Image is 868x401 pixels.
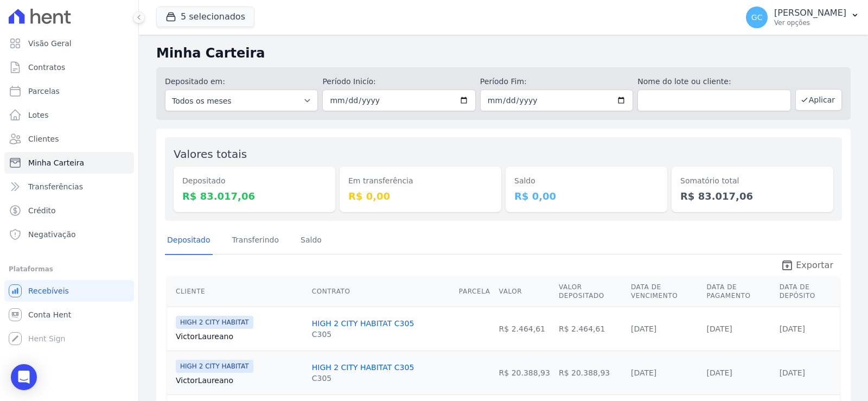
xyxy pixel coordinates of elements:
[348,189,493,203] dd: R$ 0,00
[176,360,253,373] span: HIGH 2 CITY HABITAT
[775,276,840,307] th: Data de Depósito
[680,175,825,187] dt: Somatório total
[706,324,732,333] a: [DATE]
[28,229,76,240] span: Negativação
[165,227,213,255] a: Depositado
[795,89,842,111] button: Aplicar
[706,368,732,377] a: [DATE]
[781,259,794,272] i: unarchive
[28,133,59,144] span: Clientes
[631,368,656,377] a: [DATE]
[4,104,134,126] a: Lotes
[554,351,627,394] td: R$ 20.388,93
[28,110,49,120] span: Lotes
[780,324,805,333] a: [DATE]
[28,62,65,73] span: Contratos
[28,86,60,97] span: Parcelas
[28,205,56,216] span: Crédito
[308,276,455,307] th: Contrato
[772,259,842,274] a: unarchive Exportar
[174,148,247,161] label: Valores totais
[774,8,846,18] p: [PERSON_NAME]
[28,309,71,320] span: Conta Hent
[455,276,495,307] th: Parcela
[780,368,805,377] a: [DATE]
[796,259,833,272] span: Exportar
[631,324,656,333] a: [DATE]
[680,189,825,203] dd: R$ 83.017,06
[514,189,659,203] dd: R$ 0,00
[495,307,554,351] td: R$ 2.464,61
[4,56,134,78] a: Contratos
[4,152,134,174] a: Minha Carteira
[4,176,134,198] a: Transferências
[514,175,659,187] dt: Saldo
[774,18,846,27] p: Ver opções
[230,227,282,255] a: Transferindo
[4,128,134,150] a: Clientes
[176,316,253,329] span: HIGH 2 CITY HABITAT
[165,77,225,86] label: Depositado em:
[4,200,134,221] a: Crédito
[156,7,254,27] button: 5 selecionados
[4,280,134,302] a: Recebíveis
[28,181,83,192] span: Transferências
[4,224,134,245] a: Negativação
[9,263,130,276] div: Plataformas
[176,375,303,386] a: VictorLaureano
[554,276,627,307] th: Valor Depositado
[702,276,775,307] th: Data de Pagamento
[11,364,37,390] div: Open Intercom Messenger
[182,175,327,187] dt: Depositado
[312,373,414,384] div: C305
[348,175,493,187] dt: Em transferência
[4,304,134,326] a: Conta Hent
[480,76,633,87] label: Período Fim:
[156,43,851,63] h2: Minha Carteira
[298,227,324,255] a: Saldo
[637,76,790,87] label: Nome do lote ou cliente:
[495,351,554,394] td: R$ 20.388,93
[176,331,303,342] a: VictorLaureano
[4,80,134,102] a: Parcelas
[4,33,134,54] a: Visão Geral
[737,2,868,33] button: GC [PERSON_NAME] Ver opções
[554,307,627,351] td: R$ 2.464,61
[495,276,554,307] th: Valor
[312,319,414,328] a: HIGH 2 CITY HABITAT C305
[322,76,475,87] label: Período Inicío:
[182,189,327,203] dd: R$ 83.017,06
[28,38,72,49] span: Visão Geral
[312,329,414,340] div: C305
[28,157,84,168] span: Minha Carteira
[167,276,308,307] th: Cliente
[751,14,763,21] span: GC
[627,276,703,307] th: Data de Vencimento
[312,363,414,372] a: HIGH 2 CITY HABITAT C305
[28,285,69,296] span: Recebíveis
